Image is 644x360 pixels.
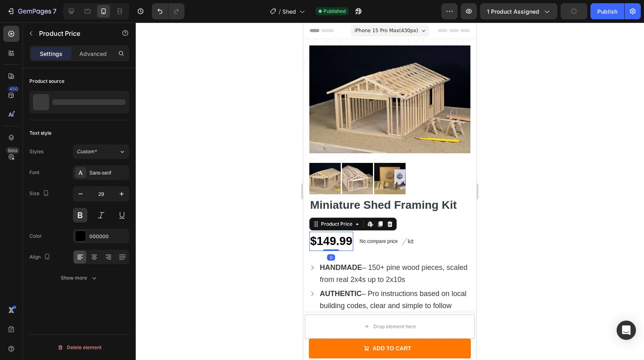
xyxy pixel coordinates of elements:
p: 7 [53,6,56,16]
span: Published [323,8,346,15]
div: Delete element [57,343,101,352]
iframe: Design area [303,23,476,360]
div: Font [29,169,39,176]
p: Settings [40,49,62,58]
div: 450 [8,86,19,92]
div: Sans-serif [89,169,127,177]
div: Styles [29,148,43,155]
div: Product source [29,78,64,85]
span: Shed [282,7,296,16]
div: Align [29,252,52,263]
button: 1 product assigned [480,3,557,19]
div: 000000 [89,233,127,240]
span: / [279,7,281,16]
p: Advanced [79,49,107,58]
div: Beta [6,147,19,154]
button: Publish [590,3,624,19]
button: Delete element [29,341,129,354]
p: Product Price [39,29,108,38]
span: 1 product assigned [487,7,539,16]
button: Custom* [73,144,129,159]
div: Size [29,188,51,199]
div: Color [29,232,42,240]
div: Undo/Redo [152,3,184,19]
div: Text style [29,130,52,137]
span: Custom* [77,148,97,155]
button: Show more [29,271,129,285]
div: Open Intercom Messenger [617,321,636,340]
div: Show more [61,274,98,282]
div: Publish [597,7,617,16]
button: 7 [3,3,60,19]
